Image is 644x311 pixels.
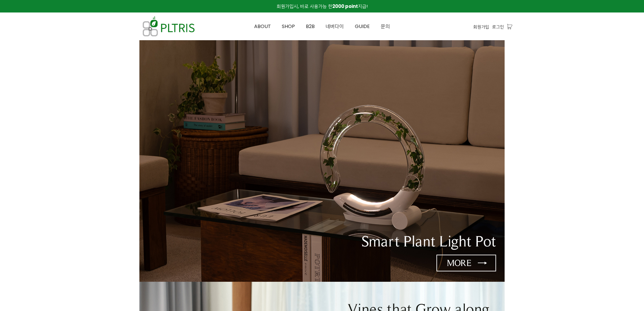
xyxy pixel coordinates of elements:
a: B2B [300,13,320,40]
a: 로그인 [492,23,504,30]
a: SHOP [276,13,300,40]
a: 회원가입 [473,23,489,30]
span: 네버다이 [326,23,344,30]
a: GUIDE [349,13,375,40]
a: 네버다이 [320,13,349,40]
span: 문의 [381,23,390,30]
span: GUIDE [355,23,370,30]
a: ABOUT [249,13,276,40]
span: SHOP [282,23,295,30]
a: 문의 [375,13,395,40]
span: ABOUT [254,23,271,30]
strong: 2000 point [332,3,358,9]
span: 회원가입시, 바로 사용가능 한 지급! [277,3,368,9]
span: B2B [306,23,315,30]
